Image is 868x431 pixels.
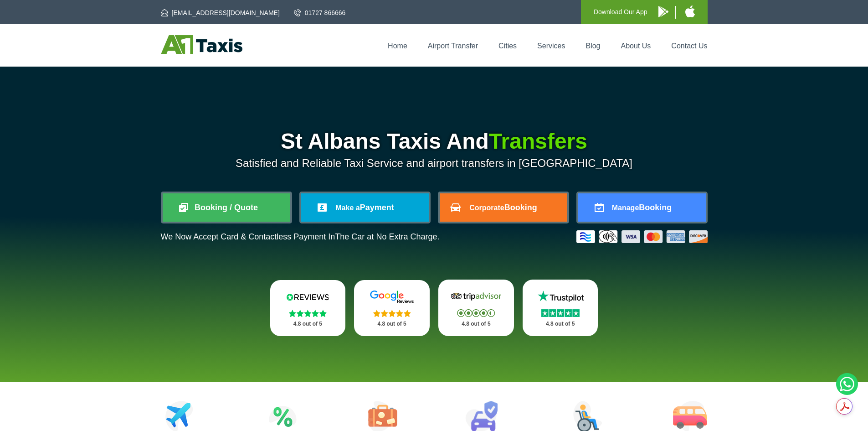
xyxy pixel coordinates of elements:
[280,318,336,330] p: 4.8 out of 5
[289,310,327,317] img: Stars
[161,130,708,152] h1: St Albans Taxis And
[621,42,651,50] a: About Us
[270,280,346,336] a: Reviews.io Stars 4.8 out of 5
[533,290,588,303] img: Trustpilot
[489,129,587,153] span: Transfers
[612,204,639,212] span: Manage
[354,280,430,336] a: Google Stars 4.8 out of 5
[294,8,346,17] a: 01727 866666
[576,230,708,243] img: Credit And Debit Cards
[438,280,514,336] a: Tripadvisor Stars 4.8 out of 5
[533,318,588,330] p: 4.8 out of 5
[440,193,567,222] a: CorporateBooking
[523,280,598,336] a: Trustpilot Stars 4.8 out of 5
[163,193,290,222] a: Booking / Quote
[457,309,495,317] img: Stars
[586,42,600,50] a: Blog
[448,318,504,330] p: 4.8 out of 5
[373,310,411,317] img: Stars
[578,193,706,222] a: ManageBooking
[364,318,420,330] p: 4.8 out of 5
[671,42,707,50] a: Contact Us
[537,42,565,50] a: Services
[365,290,419,304] img: Google
[469,204,504,212] span: Corporate
[449,290,503,303] img: Tripadvisor
[388,42,407,50] a: Home
[280,290,335,304] img: Reviews.io
[658,6,668,17] img: A1 Taxis Android App
[161,35,242,54] img: A1 Taxis St Albans LTD
[428,42,478,50] a: Airport Transfer
[301,193,429,222] a: Make aPayment
[498,42,517,50] a: Cities
[335,204,360,212] span: Make a
[541,309,580,317] img: Stars
[161,232,440,242] p: We Now Accept Card & Contactless Payment In
[161,157,708,170] p: Satisfied and Reliable Taxi Service and airport transfers in [GEOGRAPHIC_DATA]
[594,6,647,18] p: Download Our App
[685,5,695,17] img: A1 Taxis iPhone App
[161,8,280,17] a: [EMAIL_ADDRESS][DOMAIN_NAME]
[335,232,439,241] span: The Car at No Extra Charge.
